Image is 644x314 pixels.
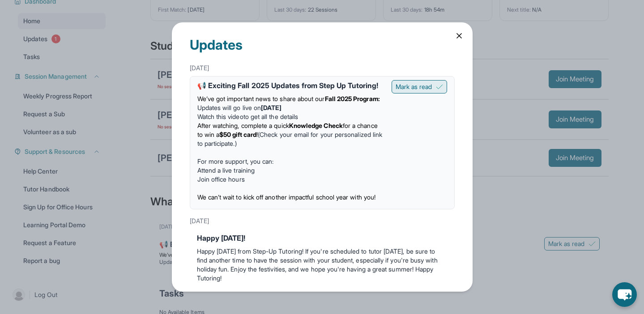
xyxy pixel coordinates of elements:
strong: $50 gift card [219,131,256,138]
a: Attend a live training [197,166,255,174]
button: chat-button [612,282,637,307]
div: 📢 Exciting Fall 2025 Updates from Step Up Tutoring! [197,80,384,91]
div: Updates [190,22,455,60]
p: For more support, you can: [197,157,384,166]
div: Happy [DATE]! [197,233,448,243]
a: Watch this video [197,113,243,120]
strong: Fall 2025 Program: [325,95,380,102]
p: Happy [DATE] from Step-Up Tutoring! If you're scheduled to tutor [DATE], be sure to find another ... [197,247,448,283]
strong: Knowledge Check [289,122,343,129]
span: We can’t wait to kick off another impactful school year with you! [197,193,376,201]
li: Updates will go live on [197,103,384,112]
strong: [DATE] [261,104,281,111]
span: Mark as read [396,82,432,91]
li: (Check your email for your personalized link to participate.) [197,121,384,148]
span: After watching, complete a quick [197,122,289,129]
span: ! [256,131,258,138]
div: [DATE] [190,60,455,76]
img: Mark as read [436,83,443,90]
span: We’ve got important news to share about our [197,95,325,102]
div: [DATE] [190,213,455,229]
li: to get all the details [197,112,384,121]
button: Mark as read [392,80,447,93]
a: Join office hours [197,175,245,183]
